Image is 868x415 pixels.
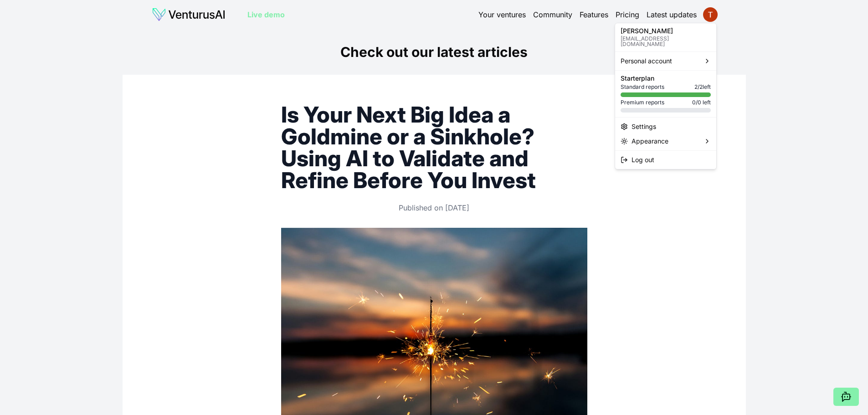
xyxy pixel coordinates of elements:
[621,75,711,82] p: Starter plan
[621,83,664,91] span: Standard reports
[692,99,711,106] span: 0 / 0 left
[621,28,711,34] p: [PERSON_NAME]
[617,119,714,134] a: Settings
[621,56,672,66] span: Personal account
[694,83,711,91] span: 2 / 2 left
[632,137,668,146] span: Appearance
[621,99,664,106] span: Premium reports
[632,155,654,164] span: Log out
[621,36,711,47] p: [EMAIL_ADDRESS][DOMAIN_NAME]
